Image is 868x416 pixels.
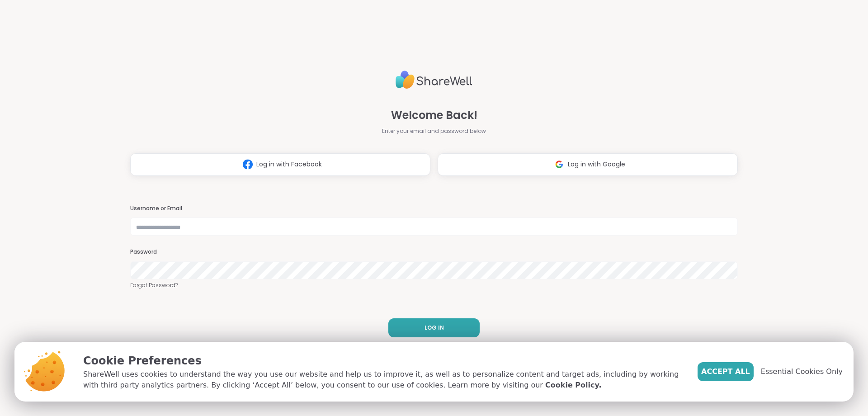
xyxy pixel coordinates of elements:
h3: Password [130,248,738,256]
span: Log in with Facebook [256,160,322,169]
span: Don't have an account? [388,341,455,349]
span: Welcome Back! [391,107,477,123]
button: Log in with Google [438,153,738,176]
span: Enter your email and password below [382,127,486,135]
button: LOG IN [388,318,480,337]
button: Log in with Facebook [130,153,430,176]
a: Sign up [457,341,480,349]
img: ShareWell Logo [396,67,472,93]
img: ShareWell Logomark [239,156,256,173]
span: Essential Cookies Only [761,366,843,377]
span: Accept All [701,366,750,377]
a: Cookie Policy. [545,380,601,391]
p: Cookie Preferences [83,353,683,369]
h3: Username or Email [130,205,738,213]
img: ShareWell Logomark [551,156,568,173]
p: ShareWell uses cookies to understand the way you use our website and help us to improve it, as we... [83,369,683,391]
span: LOG IN [425,324,444,332]
a: Forgot Password? [130,281,738,289]
button: Accept All [698,362,754,381]
span: Log in with Google [568,160,625,169]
